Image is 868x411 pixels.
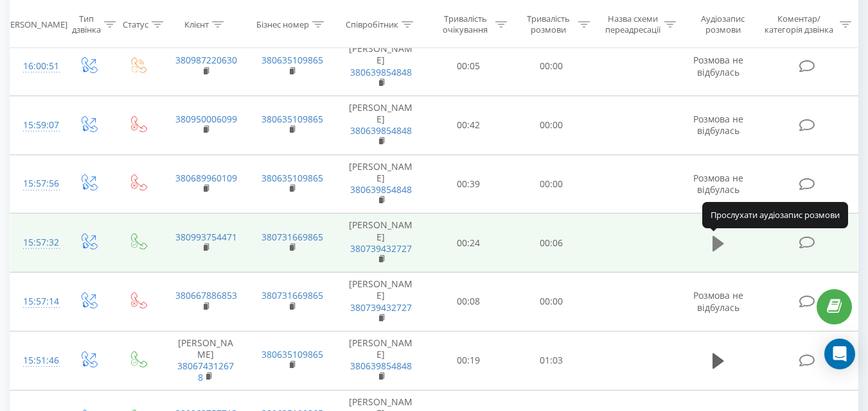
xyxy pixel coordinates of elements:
a: 380950006099 [175,113,237,125]
div: 15:59:07 [23,113,50,138]
div: Назва схеми переадресації [605,13,661,35]
td: 00:00 [510,37,593,96]
a: 380635109865 [261,113,323,125]
a: 380731669865 [261,289,323,301]
span: Розмова не відбулась [693,54,743,78]
div: Бізнес номер [256,19,309,29]
a: 380639854848 [350,66,412,78]
span: Розмова не відбулась [693,289,743,313]
div: 15:57:14 [23,289,50,314]
td: 00:00 [510,273,593,331]
a: 380739432727 [350,301,412,314]
div: Статус [123,19,148,29]
td: 01:03 [510,331,593,390]
div: Тип дзвінка [72,13,101,35]
div: Співробітник [346,19,398,29]
td: 00:24 [427,214,510,273]
a: 380635109865 [261,54,323,66]
div: Коментар/категорія дзвінка [761,13,837,35]
td: 00:06 [510,214,593,273]
div: Прослухати аудіозапис розмови [702,202,848,228]
td: [PERSON_NAME] [335,96,427,155]
a: 380674312678 [177,360,234,383]
a: 380639854848 [350,124,412,137]
div: 15:51:46 [23,348,50,373]
td: [PERSON_NAME] [335,37,427,96]
span: Розмова не відбулась [693,172,743,196]
td: 00:00 [510,96,593,155]
a: 380739432727 [350,242,412,255]
a: 380639854848 [350,360,412,372]
td: [PERSON_NAME] [163,331,249,390]
div: Аудіозапис розмови [691,13,756,35]
td: 00:00 [510,155,593,214]
td: [PERSON_NAME] [335,214,427,273]
span: Розмова не відбулась [693,113,743,137]
td: 00:05 [427,37,510,96]
a: 380987220630 [175,54,237,66]
div: [PERSON_NAME] [3,19,67,29]
td: [PERSON_NAME] [335,155,427,214]
a: 380667886853 [175,289,237,301]
td: [PERSON_NAME] [335,273,427,331]
td: [PERSON_NAME] [335,331,427,390]
a: 380635109865 [261,172,323,184]
td: 00:19 [427,331,510,390]
td: 00:42 [427,96,510,155]
div: 15:57:32 [23,230,50,255]
td: 00:08 [427,273,510,331]
a: 380639854848 [350,183,412,196]
div: Open Intercom Messenger [824,339,855,369]
div: Тривалість розмови [522,13,575,35]
div: 15:57:56 [23,171,50,196]
div: 16:00:51 [23,54,50,79]
td: 00:39 [427,155,510,214]
div: Клієнт [184,19,209,29]
a: 380689960109 [175,172,237,184]
a: 380993754471 [175,231,237,243]
div: Тривалість очікування [439,13,492,35]
a: 380635109865 [261,348,323,360]
a: 380731669865 [261,231,323,243]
